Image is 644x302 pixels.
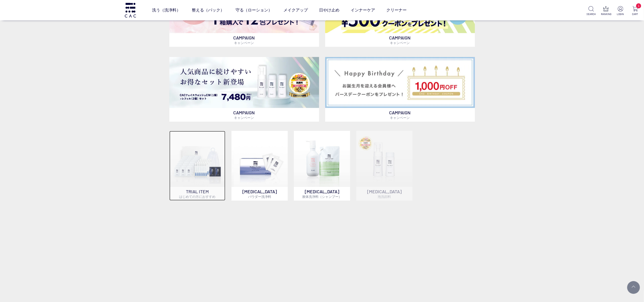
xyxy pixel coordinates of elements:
img: フェイスウォッシュ＋レフィル2個セット [169,57,319,108]
a: 整える（パック） [192,3,224,17]
img: トライアルセット [169,131,226,187]
span: キャンペーン [390,116,410,120]
a: 洗う（洗浄料） [152,3,181,17]
img: logo [124,3,137,17]
a: [MEDICAL_DATA]パウダー洗浄料 [231,131,288,201]
p: LOGIN [616,12,625,16]
a: 泡洗顔料 [MEDICAL_DATA]泡洗顔料 [356,131,413,201]
a: メイクアップ [283,3,308,17]
a: [MEDICAL_DATA]液体洗浄料（シャンプー） [294,131,350,201]
p: SEARCH [586,12,596,16]
p: CART [631,12,640,16]
p: CAMPAIGN [325,33,475,47]
a: トライアルセット TRIAL ITEMはじめての方におすすめ [169,131,226,201]
span: はじめての方におすすめ [179,195,215,199]
span: キャンペーン [234,41,254,45]
p: [MEDICAL_DATA] [356,187,413,201]
a: 1 CART [631,6,640,16]
p: RANKING [601,12,611,16]
p: [MEDICAL_DATA] [231,187,288,201]
img: 泡洗顔料 [356,131,413,187]
a: 日やけ止め [319,3,339,17]
span: 液体洗浄料（シャンプー） [302,195,342,199]
a: バースデークーポン バースデークーポン CAMPAIGNキャンペーン [325,57,475,121]
img: バースデークーポン [325,57,475,108]
a: RANKING [601,6,611,16]
p: [MEDICAL_DATA] [294,187,350,201]
span: 1 [636,3,641,8]
a: フェイスウォッシュ＋レフィル2個セット フェイスウォッシュ＋レフィル2個セット CAMPAIGNキャンペーン [169,57,319,121]
a: 守る（ローション） [236,3,272,17]
span: パウダー洗浄料 [248,195,271,199]
span: 泡洗顔料 [378,195,391,199]
a: SEARCH [586,6,596,16]
p: TRIAL ITEM [169,187,226,201]
p: CAMPAIGN [325,108,475,122]
span: キャンペーン [390,41,410,45]
a: LOGIN [616,6,625,16]
span: キャンペーン [234,116,254,120]
a: クリーナー [386,3,407,17]
a: インナーケア [351,3,375,17]
p: CAMPAIGN [169,33,319,47]
p: CAMPAIGN [169,108,319,122]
